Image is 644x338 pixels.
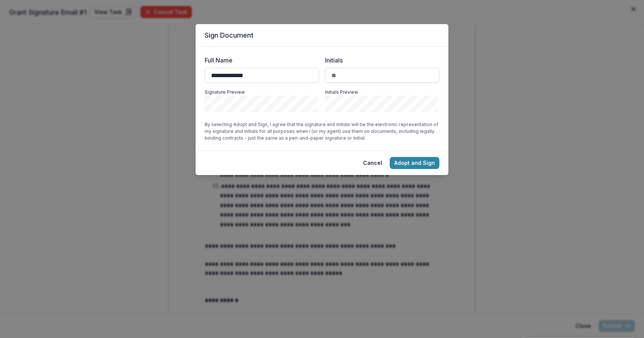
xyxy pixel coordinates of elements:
[205,89,319,96] p: Signature Preview
[325,56,435,65] label: Initials
[325,89,439,96] p: Initials Preview
[390,157,439,169] button: Adopt and Sign
[205,121,439,142] p: By selecting Adopt and Sign, I agree that the signature and initials will be the electronic repre...
[196,24,448,47] header: Sign Document
[358,157,387,169] button: Cancel
[205,56,314,65] label: Full Name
